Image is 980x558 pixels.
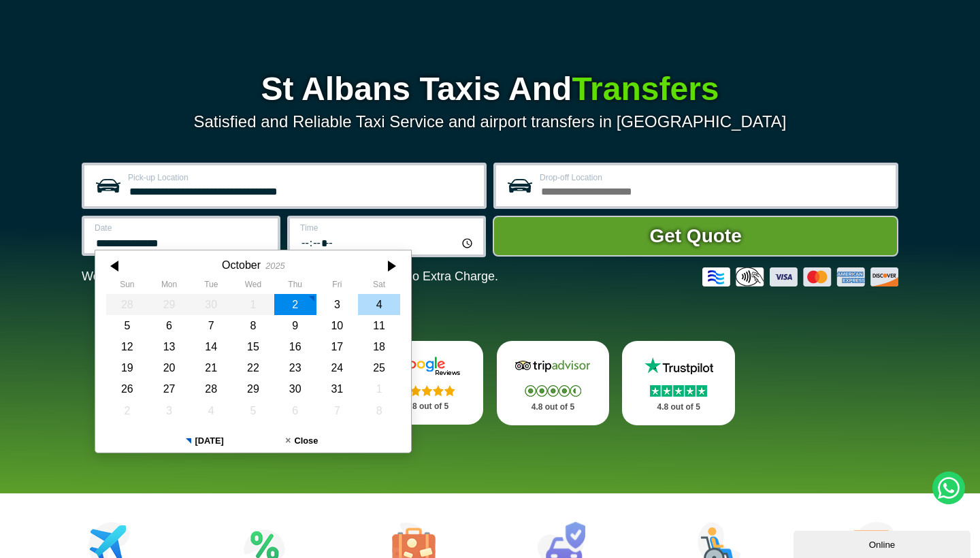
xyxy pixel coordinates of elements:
[274,336,316,357] div: 16 October 2025
[316,378,359,399] div: 31 October 2025
[316,357,359,378] div: 24 October 2025
[638,356,719,376] img: Trustpilot
[316,294,359,315] div: 03 October 2025
[358,378,400,399] div: 01 November 2025
[106,294,148,315] div: 28 September 2025
[371,341,484,425] a: Google Stars 4.8 out of 5
[190,294,232,315] div: 30 September 2025
[316,336,359,357] div: 17 October 2025
[190,357,232,378] div: 21 October 2025
[274,357,316,378] div: 23 October 2025
[342,269,498,283] span: The Car at No Extra Charge.
[650,385,707,397] img: Stars
[95,224,269,232] label: Date
[106,315,148,336] div: 05 October 2025
[702,267,898,286] img: Credit And Debit Cards
[572,71,719,107] span: Transfers
[190,336,232,357] div: 14 October 2025
[274,400,316,421] div: 06 November 2025
[190,400,232,421] div: 04 November 2025
[637,399,720,416] p: 4.8 out of 5
[274,280,316,293] th: Thursday
[232,336,274,357] div: 15 October 2025
[128,174,476,182] label: Pick-up Location
[82,112,898,131] p: Satisfied and Reliable Taxi Service and airport transfers in [GEOGRAPHIC_DATA]
[525,385,581,397] img: Stars
[106,280,148,293] th: Sunday
[232,294,274,315] div: 01 October 2025
[387,356,468,376] img: Google
[358,336,400,357] div: 18 October 2025
[232,378,274,399] div: 29 October 2025
[358,315,400,336] div: 11 October 2025
[148,336,191,357] div: 13 October 2025
[148,294,191,315] div: 29 September 2025
[148,280,191,293] th: Monday
[274,315,316,336] div: 09 October 2025
[82,73,898,105] h1: St Albans Taxis And
[82,269,498,284] p: We Now Accept Card & Contactless Payment In
[190,280,232,293] th: Tuesday
[232,315,274,336] div: 08 October 2025
[358,294,400,315] div: 04 October 2025
[148,357,191,378] div: 20 October 2025
[512,399,595,416] p: 4.8 out of 5
[386,398,469,415] p: 4.8 out of 5
[106,336,148,357] div: 12 October 2025
[274,378,316,399] div: 30 October 2025
[232,280,274,293] th: Wednesday
[512,356,593,376] img: Tripadvisor
[232,357,274,378] div: 22 October 2025
[148,400,191,421] div: 03 November 2025
[316,315,359,336] div: 10 October 2025
[316,400,359,421] div: 07 November 2025
[148,315,191,336] div: 06 October 2025
[274,294,316,315] div: 02 October 2025
[493,216,898,257] button: Get Quote
[106,400,148,421] div: 02 November 2025
[540,174,887,182] label: Drop-off Location
[794,528,973,558] iframe: chat widget
[497,341,610,425] a: Tripadvisor Stars 4.8 out of 5
[265,261,284,271] div: 2025
[190,378,232,399] div: 28 October 2025
[156,429,253,453] button: [DATE]
[106,378,148,399] div: 26 October 2025
[399,385,455,396] img: Stars
[148,378,191,399] div: 27 October 2025
[300,224,475,232] label: Time
[622,341,735,425] a: Trustpilot Stars 4.8 out of 5
[106,357,148,378] div: 19 October 2025
[316,280,359,293] th: Friday
[358,400,400,421] div: 08 November 2025
[358,357,400,378] div: 25 October 2025
[253,429,350,453] button: Close
[222,259,261,272] div: October
[190,315,232,336] div: 07 October 2025
[358,280,400,293] th: Saturday
[232,400,274,421] div: 05 November 2025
